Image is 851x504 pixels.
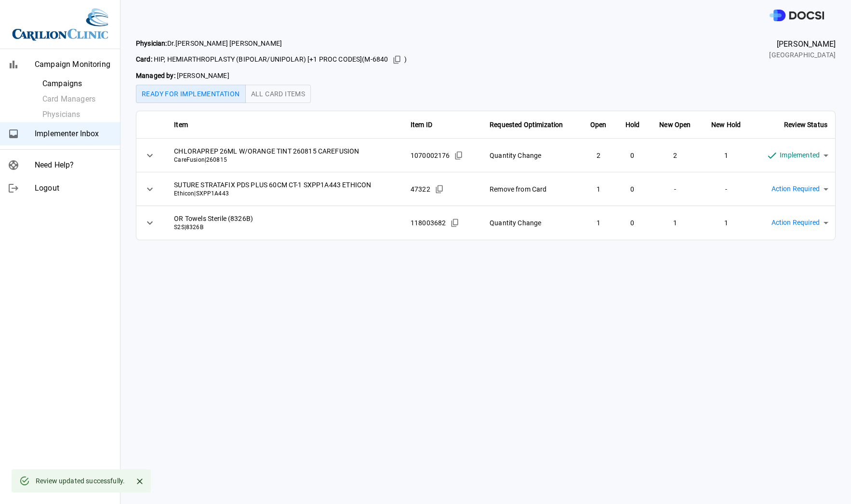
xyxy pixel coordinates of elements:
span: [GEOGRAPHIC_DATA] [769,50,836,60]
span: Dr. [PERSON_NAME] [PERSON_NAME] [136,39,407,49]
td: 2 [649,139,701,172]
td: - [649,172,701,206]
strong: Requested Optimization [490,121,563,129]
span: Implemented [780,150,820,161]
button: Copied! [390,52,404,67]
td: 0 [616,172,649,206]
img: Site Logo [12,8,108,41]
span: [PERSON_NAME] [769,39,836,50]
span: Action Required [771,183,820,194]
span: Need Help? [35,159,112,171]
span: SUTURE STRATAFIX PDS PLUS 60CM CT-1 SXPP1A443 ETHICON [174,180,395,190]
td: Quantity Change [482,139,581,172]
td: 1 [701,206,751,240]
td: 1 [701,139,751,172]
div: Review updated successfully. [36,472,125,490]
td: Quantity Change [482,206,581,240]
span: OR Towels Sterile (8326B) [174,214,395,223]
span: CareFusion | 260815 [174,156,395,164]
button: Copied! [448,216,462,230]
td: 0 [616,139,649,172]
td: 0 [616,206,649,240]
button: Close [133,474,147,489]
strong: Managed by: [136,72,175,79]
strong: New Hold [711,121,741,129]
span: 47322 [411,184,430,194]
td: 2 [581,139,616,172]
span: Campaign Monitoring [35,59,112,70]
strong: Review Status [784,121,827,129]
td: Remove from Card [482,172,581,206]
strong: New Open [659,121,691,129]
span: Action Required [771,217,820,228]
span: CHLORAPREP 26ML W/ORANGE TINT 260815 CAREFUSION [174,146,395,156]
strong: Item [174,121,188,129]
span: Ethicon | SXPP1A443 [174,190,395,198]
td: - [701,172,751,206]
img: DOCSI Logo [770,10,824,22]
strong: Item ID [411,121,432,129]
strong: Hold [625,121,640,129]
button: Copied! [452,148,466,163]
span: Implementer Inbox [35,128,112,140]
strong: Physician: [136,39,167,47]
span: S2S | 8326B [174,223,395,232]
strong: Open [590,121,607,129]
td: 1 [581,206,616,240]
strong: Card: [136,55,152,63]
td: 1 [581,172,616,206]
span: 1070002176 [411,151,450,160]
button: Copied! [432,182,447,196]
button: All Card Items [245,85,311,103]
button: Ready for Implementation [136,85,246,103]
span: HIP, HEMIARTHROPLASTY (BIPOLAR/UNIPOLAR) [+1 PROC CODES] ( M-6840 ) [136,52,407,67]
span: Campaigns [42,78,112,90]
span: 118003682 [411,218,446,228]
span: [PERSON_NAME] [136,71,407,81]
span: Logout [35,182,112,194]
td: 1 [649,206,701,240]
